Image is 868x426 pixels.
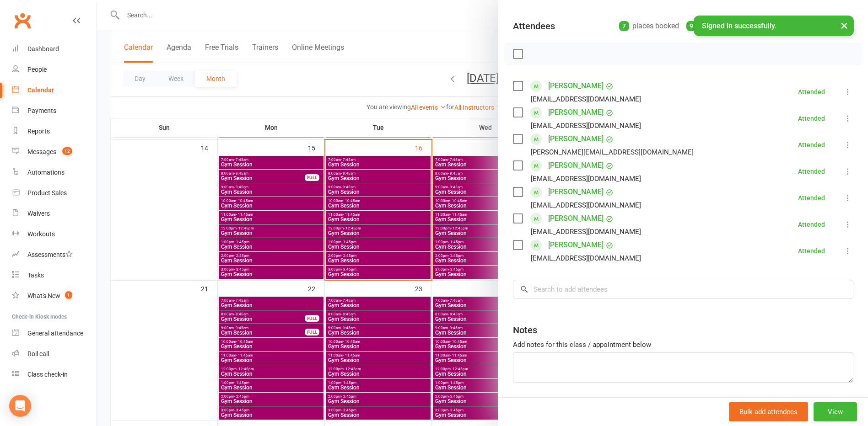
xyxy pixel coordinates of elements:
[12,344,97,364] a: Roll call
[12,286,97,306] a: What's New1
[12,101,97,121] a: Payments
[798,221,825,228] div: Attended
[531,173,641,185] div: [EMAIL_ADDRESS][DOMAIN_NAME]
[12,265,97,286] a: Tasks
[12,59,97,80] a: People
[62,147,72,155] span: 12
[27,371,68,378] div: Class check-in
[702,21,776,30] span: Signed in successfully.
[27,272,44,279] div: Tasks
[27,189,67,197] div: Product Sales
[27,230,55,238] div: Workouts
[27,330,83,337] div: General attendance
[798,248,825,254] div: Attended
[548,238,604,252] a: [PERSON_NAME]
[548,132,604,146] a: [PERSON_NAME]
[548,158,604,173] a: [PERSON_NAME]
[27,251,73,258] div: Assessments
[798,142,825,148] div: Attended
[729,402,808,421] button: Bulk add attendees
[12,224,97,245] a: Workouts
[531,93,641,105] div: [EMAIL_ADDRESS][DOMAIN_NAME]
[531,199,641,211] div: [EMAIL_ADDRESS][DOMAIN_NAME]
[548,105,604,120] a: [PERSON_NAME]
[12,142,97,162] a: Messages 12
[27,107,56,114] div: Payments
[12,162,97,183] a: Automations
[798,195,825,201] div: Attended
[27,292,60,299] div: What's New
[531,252,641,264] div: [EMAIL_ADDRESS][DOMAIN_NAME]
[12,39,97,59] a: Dashboard
[27,148,56,155] div: Messages
[12,323,97,344] a: General attendance kiosk mode
[531,146,694,158] div: [PERSON_NAME][EMAIL_ADDRESS][DOMAIN_NAME]
[513,324,537,336] div: Notes
[798,168,825,175] div: Attended
[513,280,853,299] input: Search to add attendees
[798,89,825,95] div: Attended
[12,203,97,224] a: Waivers
[27,45,59,53] div: Dashboard
[814,402,857,421] button: View
[11,9,34,32] a: Clubworx
[548,79,604,93] a: [PERSON_NAME]
[836,16,852,35] button: ×
[798,115,825,122] div: Attended
[27,350,49,357] div: Roll call
[9,395,31,417] div: Open Intercom Messenger
[27,128,50,135] div: Reports
[27,169,65,176] div: Automations
[12,245,97,265] a: Assessments
[27,86,54,94] div: Calendar
[12,183,97,203] a: Product Sales
[12,121,97,142] a: Reports
[27,66,47,73] div: People
[12,364,97,385] a: Class kiosk mode
[513,339,853,350] div: Add notes for this class / appointment below
[531,226,641,238] div: [EMAIL_ADDRESS][DOMAIN_NAME]
[65,291,72,299] span: 1
[548,211,604,226] a: [PERSON_NAME]
[548,185,604,199] a: [PERSON_NAME]
[27,210,50,217] div: Waivers
[12,80,97,101] a: Calendar
[531,120,641,132] div: [EMAIL_ADDRESS][DOMAIN_NAME]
